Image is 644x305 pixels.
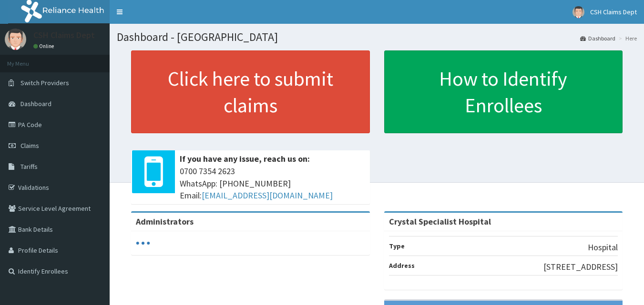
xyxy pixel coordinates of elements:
[616,34,637,42] li: Here
[389,261,415,270] b: Address
[136,236,150,250] svg: audio-loading
[389,216,491,227] strong: Crystal Specialist Hospital
[33,31,95,39] p: CSH Claims Dept
[384,50,623,133] a: How to Identify Enrollees
[33,43,56,49] a: Online
[131,50,370,133] a: Click here to submit claims
[117,31,637,43] h1: Dashboard - [GEOGRAPHIC_DATA]
[136,216,194,227] b: Administrators
[20,99,51,108] span: Dashboard
[180,165,365,202] span: 0700 7354 2623 WhatsApp: [PHONE_NUMBER] Email:
[20,79,69,87] span: Switch Providers
[5,29,26,50] img: User Image
[588,241,618,254] p: Hospital
[202,190,333,201] a: [EMAIL_ADDRESS][DOMAIN_NAME]
[180,153,310,164] b: If you have any issue, reach us on:
[590,8,637,16] span: CSH Claims Dept
[572,6,584,18] img: User Image
[20,162,38,171] span: Tariffs
[580,34,615,42] a: Dashboard
[543,261,618,273] p: [STREET_ADDRESS]
[20,141,39,150] span: Claims
[389,242,405,250] b: Type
